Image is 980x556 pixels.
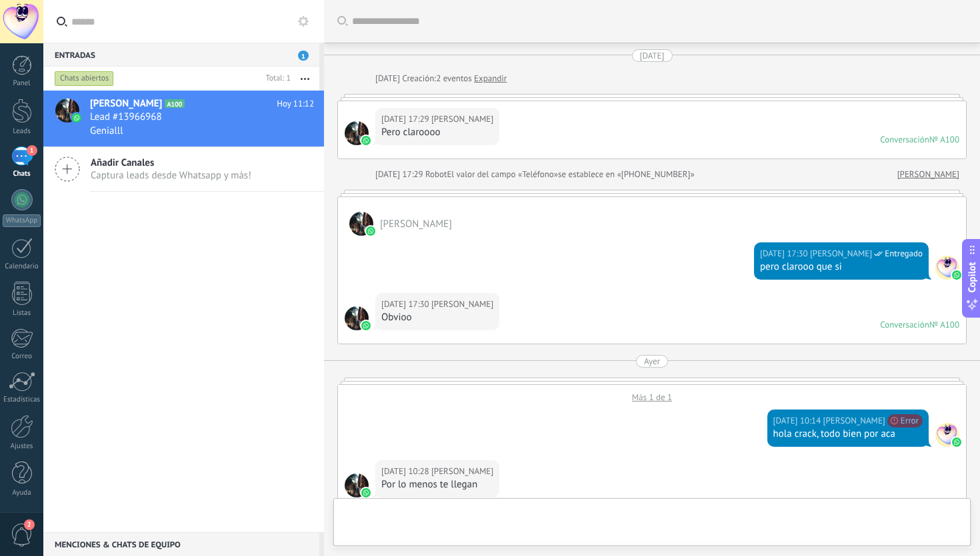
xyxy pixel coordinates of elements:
[431,298,493,311] span: Amir Rophail
[375,168,425,181] div: [DATE] 17:29
[381,298,431,311] div: [DATE] 17:30
[3,79,41,88] div: Panel
[773,414,823,427] div: [DATE] 10:14
[3,352,41,361] div: Correo
[965,262,979,292] span: Copilot
[345,306,369,330] span: Amir Rophail
[3,170,41,178] div: Chats
[425,168,447,180] span: Robot
[929,134,959,145] div: № A100
[381,311,493,324] div: Obvioo
[3,309,41,318] div: Listas
[55,71,114,87] div: Chats abiertos
[952,437,961,447] img: waba.svg
[885,247,923,260] span: Entregado
[375,72,507,85] div: Creación:
[431,465,493,478] span: Amir Rophail
[3,396,41,404] div: Estadísticas
[474,72,507,85] a: Expandir
[361,321,371,330] img: waba.svg
[165,99,184,108] span: A100
[447,168,558,181] span: El valor del campo «Teléfono»
[338,385,966,403] div: Más 1 de 1
[3,489,41,497] div: Ayuda
[558,168,695,181] span: se establece en «[PHONE_NUMBER]»
[43,43,319,67] div: Entradas
[345,121,369,145] span: Amir Rophail
[897,168,959,181] a: [PERSON_NAME]
[91,156,251,169] span: Añadir Canales
[640,49,665,62] div: [DATE]
[810,247,872,260] span: Amir Sharif Rophail (Oficina de Venta)
[43,91,324,146] a: avataricon[PERSON_NAME]A100Hoy 11:12Lead #13966968Genialll
[880,319,929,330] div: Conversación
[375,72,402,85] div: [DATE]
[24,519,35,530] span: 2
[345,473,369,497] span: Amir Rophail
[431,113,493,126] span: Amir Rophail
[436,72,471,85] span: 2 eventos
[760,260,923,274] div: pero clarooo que si
[3,442,41,451] div: Ajustes
[277,97,314,111] span: Hoy 11:12
[90,97,162,111] span: [PERSON_NAME]
[91,169,251,182] span: Captura leads desde Whatsapp y más!
[27,145,37,156] span: 1
[773,427,923,441] div: hola crack, todo bien por aca
[887,414,923,427] span: Error
[361,488,371,497] img: waba.svg
[644,355,660,368] div: Ayer
[43,532,319,556] div: Menciones & Chats de equipo
[298,51,309,61] span: 1
[380,218,452,230] span: Amir Rophail
[90,111,162,124] span: Lead #13966968
[381,465,431,478] div: [DATE] 10:28
[935,423,959,447] span: Amir Sharif Rophail
[880,134,929,145] div: Conversación
[3,214,41,227] div: WhatsApp
[72,113,81,123] img: icon
[3,127,41,136] div: Leads
[823,414,885,427] span: Amir Sharif Rophail (Oficina de Venta)
[90,125,123,137] span: Genialll
[381,126,493,139] div: Pero claroooo
[349,212,373,236] span: Amir Rophail
[952,270,961,280] img: waba.svg
[929,319,959,330] div: № A100
[261,72,291,85] div: Total: 1
[381,113,431,126] div: [DATE] 17:29
[760,247,810,260] div: [DATE] 17:30
[361,136,371,145] img: waba.svg
[366,226,375,236] img: waba.svg
[935,256,959,280] span: Amir Sharif Rophail
[3,262,41,271] div: Calendario
[291,67,319,91] button: Más
[381,478,493,491] div: Por lo menos te llegan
